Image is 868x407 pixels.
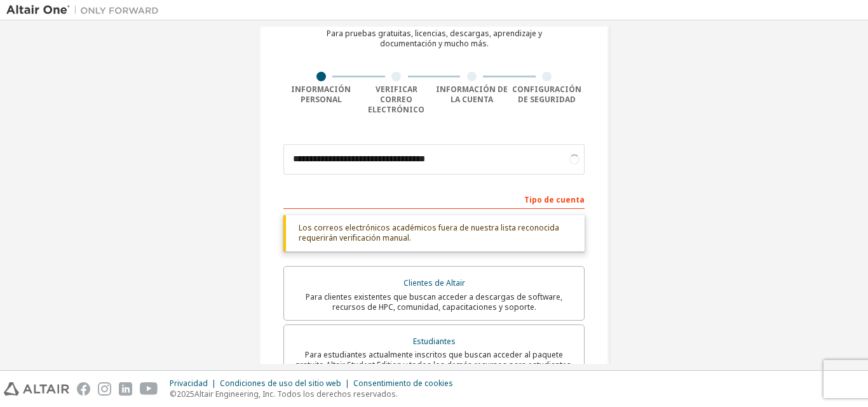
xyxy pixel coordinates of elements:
[291,84,351,105] font: Información personal
[170,389,177,399] font: ©
[295,349,573,370] font: Para estudiantes actualmente inscritos que buscan acceder al paquete gratuito Altair Student Edit...
[524,194,585,205] font: Tipo de cuenta
[306,291,562,312] font: Para clientes existentes que buscan acceder a descargas de software, recursos de HPC, comunidad, ...
[4,382,69,396] img: altair_logo.svg
[353,378,453,389] font: Consentimiento de cookies
[177,389,194,399] font: 2025
[98,382,111,396] img: instagram.svg
[220,378,341,389] font: Condiciones de uso del sitio web
[299,222,559,243] font: Los correos electrónicos académicos fuera de nuestra lista reconocida requerirán verificación man...
[77,382,90,396] img: facebook.svg
[380,38,489,49] font: documentación y mucho más.
[119,382,132,396] img: linkedin.svg
[327,28,542,39] font: Para pruebas gratuitas, licencias, descargas, aprendizaje y
[170,378,208,389] font: Privacidad
[413,336,456,347] font: Estudiantes
[403,277,465,288] font: Clientes de Altair
[140,382,158,396] img: youtube.svg
[512,84,581,105] font: Configuración de seguridad
[368,84,424,115] font: Verificar correo electrónico
[6,4,165,17] img: Altair Uno
[436,84,508,105] font: Información de la cuenta
[194,389,398,399] font: Altair Engineering, Inc. Todos los derechos reservados.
